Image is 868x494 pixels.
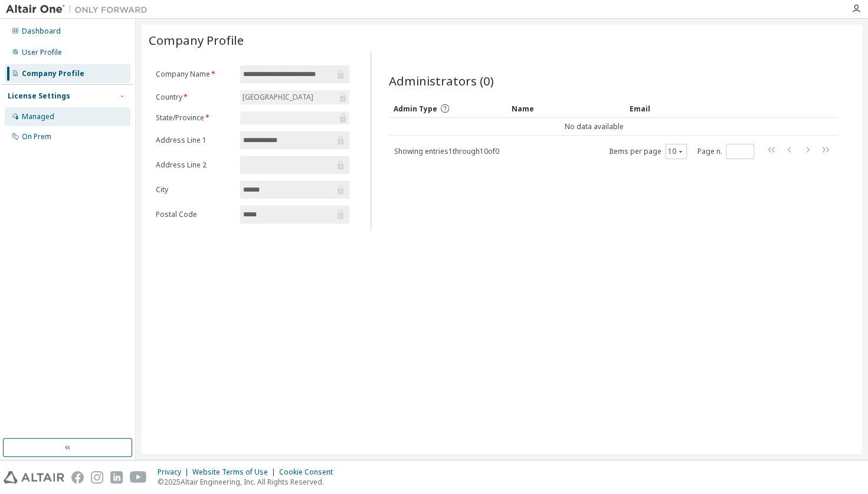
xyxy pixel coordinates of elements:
[22,27,61,36] div: Dashboard
[609,144,687,159] span: Items per page
[668,147,684,156] button: 10
[279,467,340,477] div: Cookie Consent
[156,136,233,145] label: Address Line 1
[156,160,233,170] label: Address Line 2
[240,90,349,104] div: [GEOGRAPHIC_DATA]
[156,93,233,102] label: Country
[4,471,64,483] img: altair_logo.svg
[697,144,754,159] span: Page n.
[241,91,315,104] div: [GEOGRAPHIC_DATA]
[22,48,62,57] div: User Profile
[22,132,51,141] div: On Prem
[149,32,244,48] span: Company Profile
[158,467,192,477] div: Privacy
[71,471,84,483] img: facebook.svg
[156,210,233,219] label: Postal Code
[22,69,84,78] div: Company Profile
[110,471,123,483] img: linkedin.svg
[389,73,494,89] span: Administrators (0)
[156,185,233,195] label: City
[394,146,499,156] span: Showing entries 1 through 10 of 0
[22,112,54,121] div: Managed
[91,471,103,483] img: instagram.svg
[389,118,800,136] td: No data available
[156,113,233,123] label: State/Province
[512,99,620,118] div: Name
[8,91,70,101] div: License Settings
[394,104,437,114] span: Admin Type
[130,471,147,483] img: youtube.svg
[156,70,233,79] label: Company Name
[630,99,736,118] div: Email
[192,467,279,477] div: Website Terms of Use
[158,477,340,487] p: © 2025 Altair Engineering, Inc. All Rights Reserved.
[6,4,153,15] img: Altair One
